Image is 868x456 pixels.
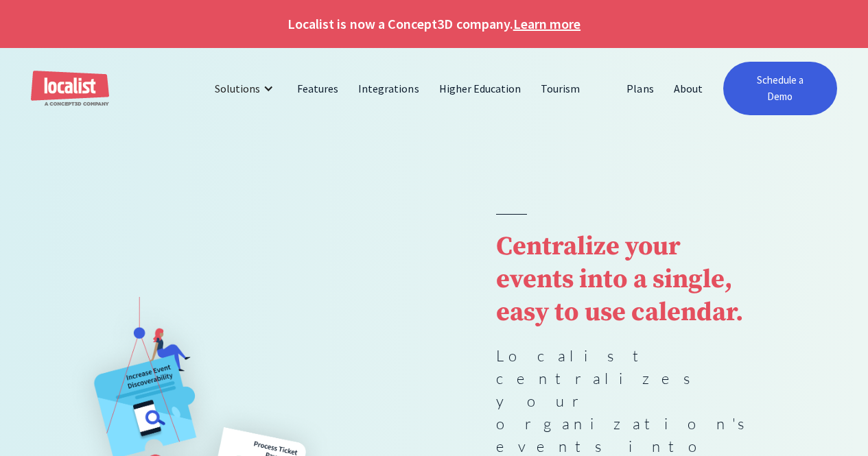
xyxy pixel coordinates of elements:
[349,72,429,105] a: Integrations
[723,62,837,115] a: Schedule a Demo
[204,72,288,105] div: Solutions
[31,71,109,107] a: home
[513,14,580,34] a: Learn more
[531,72,590,105] a: Tourism
[430,72,532,105] a: Higher Education
[496,230,743,329] strong: Centralize your events into a single, easy to use calendar.
[664,72,713,105] a: About
[617,72,664,105] a: Plans
[215,80,260,97] div: Solutions
[288,72,349,105] a: Features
